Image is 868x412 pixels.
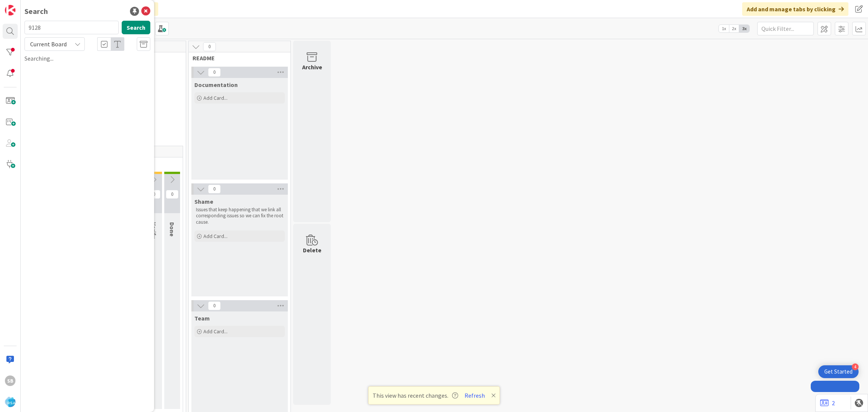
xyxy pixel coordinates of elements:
div: Get Started [824,368,853,375]
span: 0 [166,190,179,199]
span: 0 [208,68,221,77]
span: Add Card... [203,95,228,101]
div: Archive [302,63,322,72]
span: Add Card... [203,233,228,240]
span: Team [194,314,210,322]
div: 4 [852,363,859,370]
button: Refresh [462,391,487,400]
span: 2x [729,25,739,32]
span: 0 [203,42,216,51]
input: Quick Filter... [757,22,814,35]
span: 0 [148,190,160,199]
p: Issues that keep happening that we link all corresponding issues so we can fix the root cause. [196,207,283,225]
img: avatar [5,397,15,407]
span: 0 [208,185,221,194]
span: 0 [208,301,221,310]
span: Documentation [194,81,238,89]
span: README [193,54,281,62]
span: Verify [150,222,158,238]
a: 2 [820,398,835,407]
span: 3x [739,25,749,32]
span: Done [168,222,176,237]
span: 1x [719,25,729,32]
span: Current Board [30,40,67,48]
img: Visit kanbanzone.com [5,5,15,15]
span: Add Card... [203,328,228,335]
input: Search for title... [24,21,119,34]
button: Search [122,21,150,34]
div: Searching... [24,54,150,63]
div: Delete [303,246,321,255]
div: Open Get Started checklist, remaining modules: 4 [818,365,859,378]
div: Search [24,6,48,17]
div: SB [5,375,15,386]
span: Shame [194,198,213,205]
span: This view has recent changes. [373,391,458,400]
div: Add and manage tabs by clicking [742,2,848,16]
